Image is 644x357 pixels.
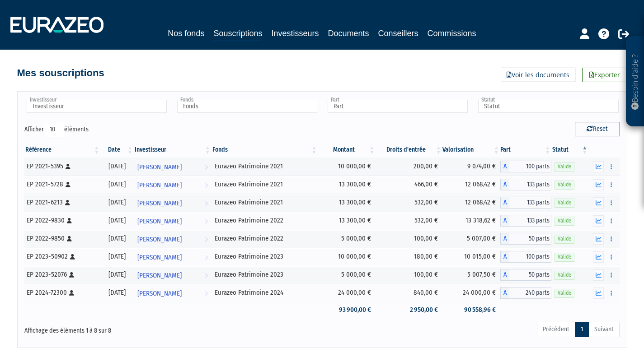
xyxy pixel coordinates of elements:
[500,233,509,245] span: A
[27,234,98,243] div: EP 2022-9850
[376,284,442,302] td: 840,00 €
[509,179,552,190] span: 133 parts
[215,180,315,189] div: Eurazeo Patrimoine 2021
[376,212,442,230] td: 532,00 €
[551,142,588,158] th: Statut : activer pour trier la colonne par ordre d&eacute;croissant
[555,181,574,189] span: Valide
[555,199,574,207] span: Valide
[134,142,212,158] th: Investisseur: activer pour trier la colonne par ordre croissant
[215,162,315,171] div: Eurazeo Patrimoine 2021
[500,233,552,245] div: A - Eurazeo Patrimoine 2022
[376,194,442,212] td: 532,00 €
[65,200,70,205] i: [Français] Personne physique
[134,284,212,302] a: [PERSON_NAME]
[137,213,182,230] span: [PERSON_NAME]
[103,252,131,261] div: [DATE]
[67,218,72,223] i: [Français] Personne physique
[205,195,208,212] i: Voir l'investisseur
[328,27,369,40] a: Documents
[103,216,131,225] div: [DATE]
[500,287,509,299] span: A
[442,142,500,158] th: Valorisation: activer pour trier la colonne par ordre croissant
[318,212,376,230] td: 13 300,00 €
[500,215,509,227] span: A
[103,288,131,297] div: [DATE]
[10,17,103,33] img: 1732889491-logotype_eurazeo_blanc_rvb.png
[509,215,552,227] span: 133 parts
[137,177,182,194] span: [PERSON_NAME]
[318,302,376,318] td: 93 900,00 €
[500,251,552,263] div: A - Eurazeo Patrimoine 2023
[215,216,315,225] div: Eurazeo Patrimoine 2022
[66,164,71,169] i: [Français] Personne physique
[376,176,442,194] td: 466,00 €
[509,287,552,299] span: 240 parts
[103,180,131,189] div: [DATE]
[66,182,71,187] i: [Français] Personne physique
[442,212,500,230] td: 13 318,62 €
[376,230,442,248] td: 100,00 €
[103,162,131,171] div: [DATE]
[442,158,500,176] td: 9 074,00 €
[44,122,64,137] select: Afficheréléments
[555,271,574,279] span: Valide
[215,252,315,261] div: Eurazeo Patrimoine 2023
[134,212,212,230] a: [PERSON_NAME]
[555,289,574,297] span: Valide
[318,176,376,194] td: 13 300,00 €
[24,321,265,335] div: Affichage des éléments 1 à 8 sur 8
[500,287,552,299] div: A - Eurazeo Patrimoine 2024
[213,27,262,41] a: Souscriptions
[318,142,376,158] th: Montant: activer pour trier la colonne par ordre croissant
[442,194,500,212] td: 12 068,42 €
[215,198,315,207] div: Eurazeo Patrimoine 2021
[27,288,98,297] div: EP 2024-72300
[103,234,131,243] div: [DATE]
[134,266,212,284] a: [PERSON_NAME]
[205,159,208,176] i: Voir l'investisseur
[137,159,182,176] span: [PERSON_NAME]
[215,270,315,279] div: Eurazeo Patrimoine 2023
[500,161,552,172] div: A - Eurazeo Patrimoine 2021
[509,161,552,172] span: 100 parts
[215,288,315,297] div: Eurazeo Patrimoine 2024
[205,231,208,248] i: Voir l'investisseur
[24,142,101,158] th: Référence : activer pour trier la colonne par ordre croissant
[509,251,552,263] span: 100 parts
[318,248,376,266] td: 10 000,00 €
[442,176,500,194] td: 12 068,42 €
[137,195,182,212] span: [PERSON_NAME]
[555,217,574,225] span: Valide
[575,122,620,136] button: Reset
[215,234,315,243] div: Eurazeo Patrimoine 2022
[442,266,500,284] td: 5 007,50 €
[134,158,212,176] a: [PERSON_NAME]
[318,284,376,302] td: 24 000,00 €
[500,215,552,227] div: A - Eurazeo Patrimoine 2022
[630,41,640,122] p: Besoin d'aide ?
[500,269,552,281] div: A - Eurazeo Patrimoine 2023
[378,27,418,40] a: Conseillers
[500,142,552,158] th: Part: activer pour trier la colonne par ordre croissant
[27,198,98,207] div: EP 2021-6213
[27,162,98,171] div: EP 2021-5395
[376,266,442,284] td: 100,00 €
[555,162,574,171] span: Valide
[501,68,575,82] a: Voir les documents
[318,266,376,284] td: 5 000,00 €
[500,179,552,190] div: A - Eurazeo Patrimoine 2021
[168,27,204,40] a: Nos fonds
[134,248,212,266] a: [PERSON_NAME]
[205,267,208,284] i: Voir l'investisseur
[212,142,318,158] th: Fonds: activer pour trier la colonne par ordre croissant
[27,270,98,279] div: EP 2023-52076
[500,251,509,263] span: A
[137,267,182,284] span: [PERSON_NAME]
[509,233,552,245] span: 50 parts
[428,27,476,40] a: Commissions
[442,284,500,302] td: 24 000,00 €
[134,230,212,248] a: [PERSON_NAME]
[509,269,552,281] span: 50 parts
[500,179,509,190] span: A
[582,68,627,82] a: Exporter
